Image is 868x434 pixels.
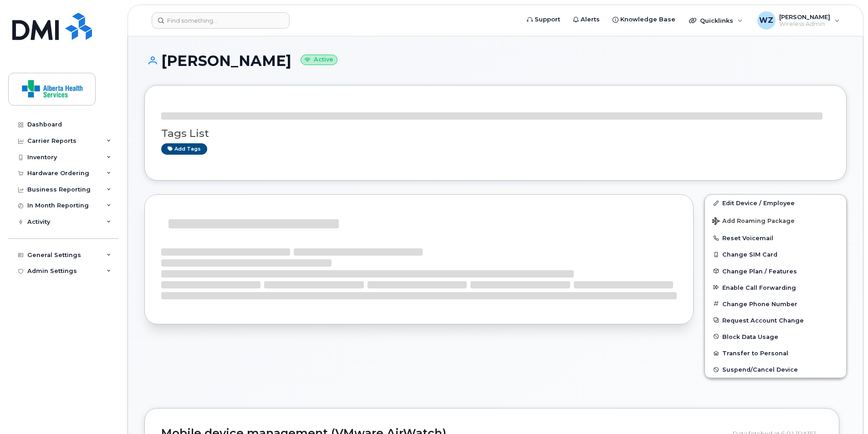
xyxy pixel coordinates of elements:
button: Change SIM Card [705,246,846,262]
h1: [PERSON_NAME] [144,53,847,69]
button: Add Roaming Package [705,211,846,230]
span: Suspend/Cancel Device [722,366,798,373]
a: Add tags [161,143,207,155]
button: Block Data Usage [705,328,846,345]
h3: Tags List [161,128,830,139]
button: Suspend/Cancel Device [705,361,846,378]
button: Change Phone Number [705,296,846,312]
span: Enable Call Forwarding [722,284,796,291]
button: Transfer to Personal [705,345,846,361]
button: Reset Voicemail [705,230,846,246]
span: Add Roaming Package [712,217,795,226]
button: Change Plan / Features [705,263,846,279]
button: Request Account Change [705,312,846,328]
button: Enable Call Forwarding [705,279,846,296]
a: Edit Device / Employee [705,195,846,211]
span: Change Plan / Features [722,267,797,274]
small: Active [301,55,337,65]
